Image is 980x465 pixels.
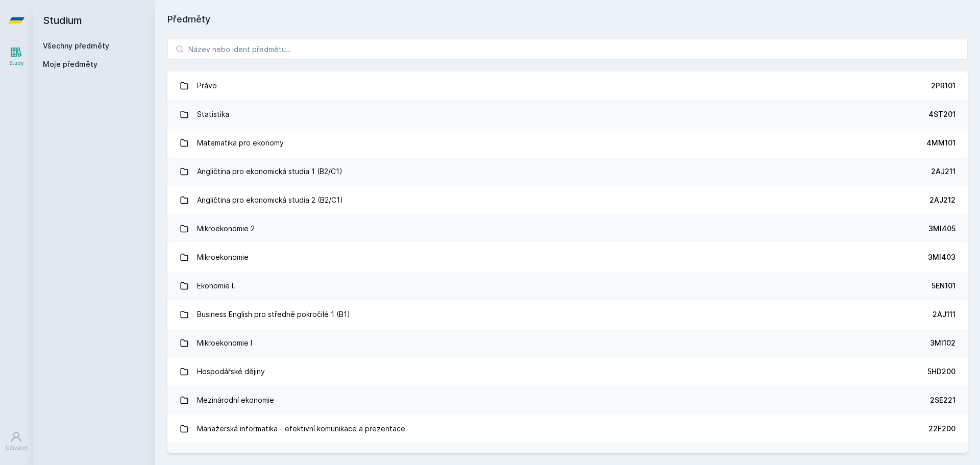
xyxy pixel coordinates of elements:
[6,444,27,452] div: Uživatel
[930,395,955,405] div: 2SE221
[928,224,955,234] div: 3MI405
[2,426,31,457] a: Uživatel
[167,71,968,100] a: Právo 2PR101
[928,109,955,119] div: 4ST201
[197,390,274,410] div: Mezinárodní ekonomie
[167,100,968,129] a: Statistika 4ST201
[43,59,97,69] span: Moje předměty
[197,276,235,296] div: Ekonomie I.
[929,195,955,205] div: 2AJ212
[197,104,229,125] div: Statistika
[197,133,284,153] div: Matematika pro ekonomy
[167,414,968,443] a: Manažerská informatika - efektivní komunikace a prezentace 22F200
[931,452,955,462] div: 1FU201
[167,272,968,300] a: Ekonomie I. 5EN101
[932,281,955,291] div: 5EN101
[2,41,31,72] a: Study
[931,81,955,91] div: 2PR101
[197,76,217,96] div: Právo
[197,218,255,239] div: Mikroekonomie 2
[927,366,955,377] div: 5HD200
[197,161,342,182] div: Angličtina pro ekonomická studia 1 (B2/C1)
[197,333,252,353] div: Mikroekonomie I
[197,304,350,325] div: Business English pro středně pokročilé 1 (B1)
[43,41,109,50] a: Všechny předměty
[930,338,955,348] div: 3MI102
[197,190,343,210] div: Angličtina pro ekonomická studia 2 (B2/C1)
[928,252,955,262] div: 3MI403
[9,59,24,67] div: Study
[167,129,968,157] a: Matematika pro ekonomy 4MM101
[167,214,968,243] a: Mikroekonomie 2 3MI405
[167,357,968,386] a: Hospodářské dějiny 5HD200
[931,166,955,177] div: 2AJ211
[167,157,968,186] a: Angličtina pro ekonomická studia 1 (B2/C1) 2AJ211
[167,300,968,329] a: Business English pro středně pokročilé 1 (B1) 2AJ111
[197,419,405,439] div: Manažerská informatika - efektivní komunikace a prezentace
[167,329,968,357] a: Mikroekonomie I 3MI102
[167,386,968,414] a: Mezinárodní ekonomie 2SE221
[197,247,249,267] div: Mikroekonomie
[926,138,955,148] div: 4MM101
[197,361,265,382] div: Hospodářské dějiny
[167,39,968,59] input: Název nebo ident předmětu…
[167,12,968,27] h1: Předměty
[933,309,955,320] div: 2AJ111
[928,424,955,434] div: 22F200
[167,243,968,272] a: Mikroekonomie 3MI403
[167,186,968,214] a: Angličtina pro ekonomická studia 2 (B2/C1) 2AJ212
